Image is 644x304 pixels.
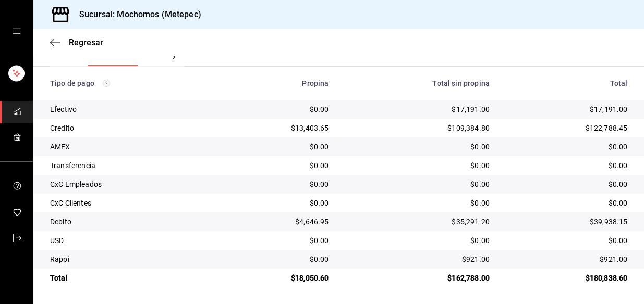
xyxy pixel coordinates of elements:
h3: Sucursal: Mochomos (Metepec) [71,8,201,21]
div: $0.00 [506,179,627,189]
div: $180,838.60 [506,273,627,283]
div: $0.00 [345,179,489,189]
div: CxC Clientes [50,198,210,208]
div: Total sin propina [345,79,489,87]
div: $921.00 [506,254,627,264]
div: Efectivo [50,104,210,115]
div: Credito [50,123,210,133]
div: $0.00 [227,198,329,208]
div: $0.00 [345,160,489,171]
div: $0.00 [506,160,627,171]
div: $0.00 [506,198,627,208]
div: $0.00 [227,254,329,264]
svg: Los pagos realizados con Pay y otras terminales son montos brutos. [103,80,110,87]
button: Regresar [50,37,103,47]
div: $0.00 [345,142,489,152]
div: $0.00 [227,104,329,115]
div: $162,788.00 [345,273,489,283]
div: $17,191.00 [506,104,627,115]
div: AMEX [50,142,210,152]
button: open drawer [13,27,21,35]
div: $921.00 [345,254,489,264]
div: CxC Empleados [50,179,210,189]
div: $17,191.00 [345,104,489,115]
div: Propina [227,79,329,87]
div: Tipo de pago [50,79,210,87]
div: Rappi [50,254,210,264]
button: Ver resumen [88,48,139,66]
div: Total [506,79,627,87]
div: $122,788.45 [506,123,627,133]
div: $109,384.80 [345,123,489,133]
div: $0.00 [227,160,329,171]
div: $0.00 [227,142,329,152]
div: Transferencia [50,160,210,171]
div: $35,291.20 [345,217,489,227]
div: $0.00 [345,198,489,208]
div: $0.00 [506,142,627,152]
div: $0.00 [345,235,489,246]
div: Total [50,273,210,283]
div: navigation tabs [88,48,163,66]
div: USD [50,235,210,246]
div: $0.00 [227,235,329,246]
div: $4,646.95 [227,217,329,227]
button: Ver pagos [155,48,195,66]
div: Debito [50,217,210,227]
div: $18,050.60 [227,273,329,283]
span: Regresar [69,37,103,47]
div: $0.00 [506,235,627,246]
div: $13,403.65 [227,123,329,133]
div: $0.00 [227,179,329,189]
div: $39,938.15 [506,217,627,227]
